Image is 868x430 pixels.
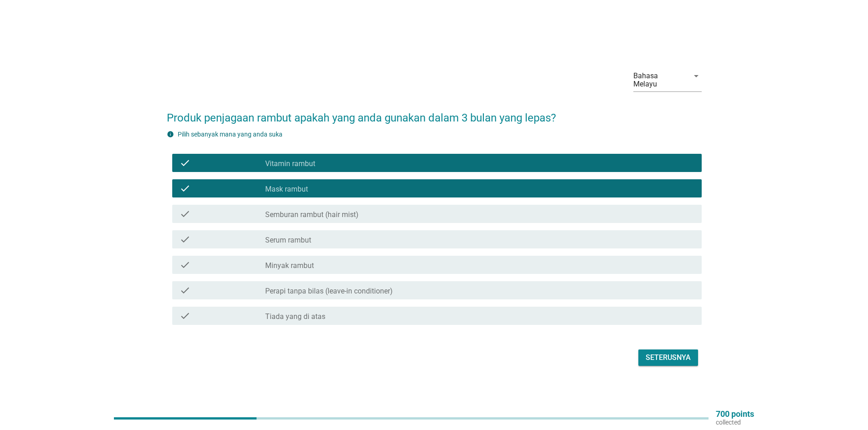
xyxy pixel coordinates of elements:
[716,418,754,426] p: collected
[265,159,315,168] label: Vitamin rambut
[178,131,282,138] label: Pilih sebanyak mana yang anda suka
[180,183,190,194] i: check
[167,131,174,138] i: info
[646,352,691,363] div: Seterusnya
[265,287,393,296] label: Perapi tanpa bilas (leave-in conditioner)
[180,259,190,270] i: check
[180,285,190,296] i: check
[265,261,314,270] label: Minyak rambut
[180,234,190,245] i: check
[180,157,190,168] i: check
[265,210,359,219] label: Semburan rambut (hair mist)
[716,410,754,418] p: 700 points
[265,312,325,321] label: Tiada yang di atas
[265,236,311,245] label: Serum rambut
[180,310,190,321] i: check
[167,101,702,126] h2: Produk penjagaan rambut apakah yang anda gunakan dalam 3 bulan yang lepas?
[638,349,698,366] button: Seterusnya
[180,208,190,219] i: check
[265,185,308,194] label: Mask rambut
[633,72,683,88] div: Bahasa Melayu
[691,71,702,81] i: arrow_drop_down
